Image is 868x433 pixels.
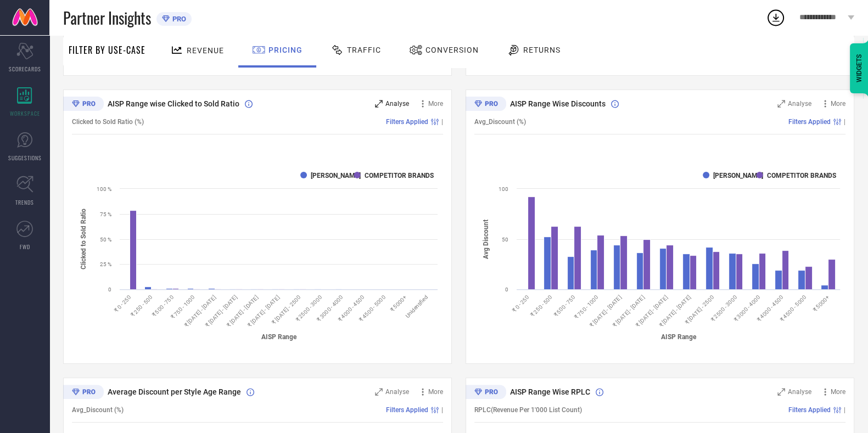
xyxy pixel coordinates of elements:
[767,172,836,179] text: COMPETITOR BRANDS
[113,294,132,313] text: ₹ 0 - 250
[441,118,443,126] span: |
[552,294,576,318] text: ₹ 500 - 750
[9,65,41,73] span: SCORECARDS
[779,294,807,322] text: ₹ 4500 - 5000
[375,388,383,396] svg: Zoom
[529,294,553,318] text: ₹ 250 - 500
[428,388,443,396] span: More
[365,172,434,179] text: COMPETITOR BRANDS
[510,99,606,108] span: AISP Range Wise Discounts
[831,100,845,108] span: More
[20,243,30,251] span: FWD
[713,172,763,179] text: [PERSON_NAME]
[261,333,297,340] tspan: AISP Range
[505,286,508,293] text: 0
[63,97,104,113] div: Premium
[247,294,281,328] text: ₹ [DATE] - [DATE]
[499,186,508,192] text: 100
[523,46,561,54] span: Returns
[170,294,196,320] text: ₹ 750 - 1000
[108,387,241,396] span: Average Discount per Style Age Range
[347,46,381,54] span: Traffic
[573,294,600,320] text: ₹ 750 - 1000
[732,294,761,322] text: ₹ 3000 - 4000
[811,294,831,313] text: ₹ 5000+
[80,209,87,269] tspan: Clicked to Sold Ratio
[755,294,784,322] text: ₹ 4000 - 4500
[404,294,429,318] text: Unidentified
[777,388,785,396] svg: Zoom
[482,219,490,258] tspan: Avg Discount
[511,294,530,313] text: ₹ 0 - 250
[474,406,582,414] span: RPLC(Revenue Per 1'000 List Count)
[69,43,145,57] span: Filter By Use-Case
[844,118,845,126] span: |
[108,286,111,293] text: 0
[766,8,786,27] div: Open download list
[466,385,506,401] div: Premium
[844,406,845,414] span: |
[358,294,387,322] text: ₹ 4500 - 5000
[386,118,428,126] span: Filters Applied
[72,406,124,414] span: Avg_Discount (%)
[428,100,443,108] span: More
[788,100,811,108] span: Analyse
[661,333,697,340] tspan: AISP Range
[385,388,409,396] span: Analyse
[375,100,383,108] svg: Zoom
[474,118,526,126] span: Avg_Discount (%)
[100,237,111,243] text: 50 %
[97,186,111,192] text: 100 %
[709,294,738,322] text: ₹ 2500 - 3000
[502,237,508,243] text: 50
[130,294,154,318] text: ₹ 250 - 500
[63,385,104,401] div: Premium
[385,100,409,108] span: Analyse
[635,294,669,328] text: ₹ [DATE] - [DATE]
[187,46,224,55] span: Revenue
[8,154,42,162] span: SUGGESTIONS
[170,15,186,23] span: PRO
[777,100,785,108] svg: Zoom
[788,118,831,126] span: Filters Applied
[294,294,323,322] text: ₹ 2500 - 3000
[15,198,34,206] span: TRENDS
[658,294,692,328] text: ₹ [DATE] - [DATE]
[268,46,303,54] span: Pricing
[225,294,259,328] text: ₹ [DATE] - [DATE]
[831,388,845,396] span: More
[441,406,443,414] span: |
[311,172,361,179] text: [PERSON_NAME]
[100,261,111,267] text: 25 %
[788,406,831,414] span: Filters Applied
[425,46,479,54] span: Conversion
[183,294,217,328] text: ₹ [DATE] - [DATE]
[108,99,239,108] span: AISP Range wise Clicked to Sold Ratio
[10,109,40,117] span: WORKSPACE
[386,406,428,414] span: Filters Applied
[788,388,811,396] span: Analyse
[72,118,144,126] span: Clicked to Sold Ratio (%)
[316,294,344,322] text: ₹ 3000 - 4000
[150,294,175,318] text: ₹ 500 - 750
[271,294,302,325] text: ₹ [DATE] - 2500
[510,387,590,396] span: AISP Range Wise RPLC
[389,294,408,313] text: ₹ 5000+
[204,294,238,328] text: ₹ [DATE] - [DATE]
[589,294,623,328] text: ₹ [DATE] - [DATE]
[684,294,715,325] text: ₹ [DATE] - 2500
[466,97,506,113] div: Premium
[612,294,646,328] text: ₹ [DATE] - [DATE]
[337,294,365,322] text: ₹ 4000 - 4500
[100,211,111,217] text: 75 %
[63,7,151,29] span: Partner Insights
